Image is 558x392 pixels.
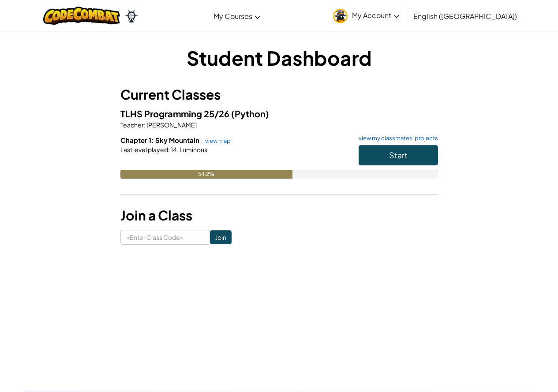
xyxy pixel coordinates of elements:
span: [PERSON_NAME] [146,121,197,129]
h1: Student Dashboard [120,44,438,71]
div: 54.2% [120,170,292,179]
span: (Python) [231,108,269,119]
span: My Courses [213,11,252,21]
a: My Account [329,2,404,30]
input: <Enter Class Code> [120,230,210,245]
img: CodeCombat logo [43,7,120,25]
span: My Account [352,11,399,20]
span: : [168,146,170,153]
span: Last level played [120,146,168,153]
h3: Current Classes [120,85,438,105]
a: English ([GEOGRAPHIC_DATA]) [409,4,521,28]
input: Join [210,230,232,244]
h3: Join a Class [120,205,438,225]
img: avatar [333,9,348,23]
span: : [144,121,146,129]
span: Chapter 1: Sky Mountain [120,136,201,144]
span: English ([GEOGRAPHIC_DATA]) [413,11,517,21]
a: My Courses [209,4,265,28]
button: Start [359,145,438,165]
img: Ozaria [124,9,139,22]
span: Start [389,150,408,160]
span: TLHS Programming 25/26 [120,108,231,119]
span: Teacher [120,121,144,129]
span: 14. [170,146,179,153]
span: Luminous [179,146,207,153]
a: view my classmates' projects [354,135,438,141]
a: view map [201,137,231,144]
